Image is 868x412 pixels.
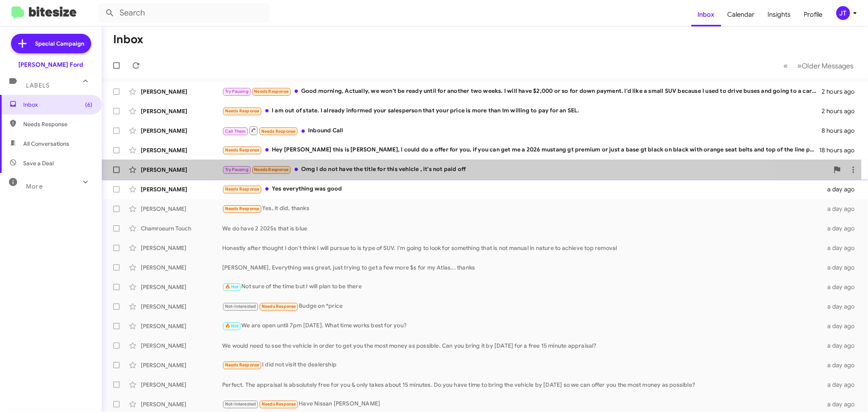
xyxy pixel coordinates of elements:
[225,284,239,289] span: 🔥 Hot
[222,204,821,213] div: Yes, it did, thanks
[691,3,721,26] a: Inbox
[141,361,222,369] div: [PERSON_NAME]
[821,361,861,369] div: a day ago
[113,33,143,46] h1: Inbox
[222,184,821,194] div: Yes everything was good
[225,401,256,407] span: Not-Interested
[821,107,861,115] div: 2 hours ago
[225,108,260,114] span: Needs Response
[225,323,239,329] span: 🔥 Hot
[222,282,821,291] div: Not sure of the time but I will plan to be there
[261,129,296,134] span: Needs Response
[821,88,861,96] div: 2 hours ago
[141,244,222,252] div: [PERSON_NAME]
[821,205,861,213] div: a day ago
[222,165,829,174] div: Omg I do not have the title for this vehicle , it's not paid off
[141,400,222,408] div: [PERSON_NAME]
[19,61,83,69] div: [PERSON_NAME] Ford
[821,342,861,350] div: a day ago
[23,101,92,109] span: Inbox
[783,61,788,71] span: «
[821,127,861,135] div: 8 hours ago
[225,362,260,368] span: Needs Response
[222,321,821,331] div: We are open until 7pm [DATE]. What time works best for you?
[821,283,861,291] div: a day ago
[779,57,858,74] nav: Page navigation example
[222,302,821,311] div: Budge on *price
[225,186,260,192] span: Needs Response
[141,342,222,350] div: [PERSON_NAME]
[819,146,861,154] div: 18 hours ago
[798,3,829,26] a: Profile
[222,244,821,252] div: Honestly after thought I don't think I will pursue to is type of SUV. I'm going to look for somet...
[141,322,222,330] div: [PERSON_NAME]
[225,129,246,134] span: Call Them
[222,145,819,155] div: Hey [PERSON_NAME] this is [PERSON_NAME], I could do a offer for you, if you can get me a 2026 mus...
[821,302,861,311] div: a day ago
[821,185,861,193] div: a day ago
[141,381,222,389] div: [PERSON_NAME]
[225,206,260,211] span: Needs Response
[225,147,260,153] span: Needs Response
[797,61,802,71] span: »
[85,101,92,109] span: (6)
[23,140,69,148] span: All Conversations
[141,224,222,232] div: Chamroeurn Touch
[222,263,821,272] div: [PERSON_NAME], Everything was great, just trying to get a few more $s for my Atlas... thanks
[222,224,821,232] div: We do have 2 2025s that is blue
[141,185,222,193] div: [PERSON_NAME]
[262,401,296,407] span: Needs Response
[141,146,222,154] div: [PERSON_NAME]
[262,304,296,309] span: Needs Response
[222,399,821,409] div: Have Nissan [PERSON_NAME]
[222,106,821,116] div: I am out of state. I already informed your salesperson that your price is more than Im willing to...
[26,82,50,89] span: Labels
[26,183,43,190] span: More
[254,167,289,172] span: Needs Response
[225,304,256,309] span: Not-Interested
[11,34,91,53] a: Special Campaign
[222,125,821,136] div: Inbound Call
[821,263,861,272] div: a day ago
[821,322,861,330] div: a day ago
[829,6,859,20] button: JT
[225,89,249,94] span: Try Pausing
[222,360,821,370] div: I did not visit the dealership
[721,3,761,26] a: Calendar
[761,3,798,26] a: Insights
[222,342,821,350] div: We would need to see the vehicle in order to get you the most money as possible. Can you bring it...
[821,224,861,232] div: a day ago
[141,166,222,174] div: [PERSON_NAME]
[141,107,222,115] div: [PERSON_NAME]
[23,159,54,167] span: Save a Deal
[141,283,222,291] div: [PERSON_NAME]
[802,61,853,70] span: Older Messages
[23,120,92,128] span: Needs Response
[141,205,222,213] div: [PERSON_NAME]
[821,400,861,408] div: a day ago
[141,263,222,272] div: [PERSON_NAME]
[222,87,821,96] div: Good morning, Actually, we won't be ready until for another two weeks. I will have $2,000 or so f...
[821,244,861,252] div: a day ago
[35,39,85,48] span: Special Campaign
[778,57,793,74] button: Previous
[141,88,222,96] div: [PERSON_NAME]
[141,302,222,311] div: [PERSON_NAME]
[836,6,850,20] div: JT
[821,381,861,389] div: a day ago
[225,167,249,172] span: Try Pausing
[222,381,821,389] div: Perfect. The appraisal is absolutely free for you & only takes about 15 minutes. Do you have time...
[254,89,289,94] span: Needs Response
[98,3,269,23] input: Search
[141,127,222,135] div: [PERSON_NAME]
[792,57,858,74] button: Next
